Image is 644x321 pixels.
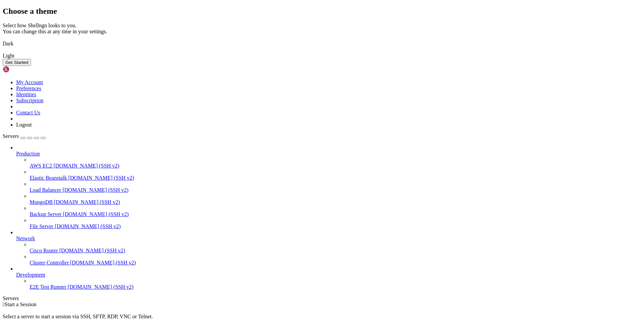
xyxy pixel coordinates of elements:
[16,229,641,266] li: Network
[55,223,121,229] span: [DOMAIN_NAME] (SSH v2)
[30,223,641,229] a: File Server [DOMAIN_NAME] (SSH v2)
[68,175,134,181] span: [DOMAIN_NAME] (SSH v2)
[30,181,641,193] li: Load Balancer [DOMAIN_NAME] (SSH v2)
[30,284,641,290] a: E2E Test Runner [DOMAIN_NAME] (SSH v2)
[63,211,129,217] span: [DOMAIN_NAME] (SSH v2)
[30,217,641,229] li: File Server [DOMAIN_NAME] (SSH v2)
[30,242,641,254] li: Cisco Router [DOMAIN_NAME] (SSH v2)
[16,151,40,156] span: Production
[30,211,641,217] a: Backup Server [DOMAIN_NAME] (SSH v2)
[30,205,641,217] li: Backup Server [DOMAIN_NAME] (SSH v2)
[3,23,641,35] div: Select how Shellngn looks to you. You can change this at any time in your settings.
[30,163,52,169] span: AWS EC2
[30,199,53,205] span: MongoDB
[30,284,66,290] span: E2E Test Runner
[30,211,62,217] span: Backup Server
[30,199,641,205] a: MongoDB [DOMAIN_NAME] (SSH v2)
[30,175,67,181] span: Elastic Beanstalk
[30,169,641,181] li: Elastic Beanstalk [DOMAIN_NAME] (SSH v2)
[16,79,43,85] a: My Account
[30,223,54,229] span: File Server
[30,260,641,266] a: Cluster Controller [DOMAIN_NAME] (SSH v2)
[30,278,641,290] li: E2E Test Runner [DOMAIN_NAME] (SSH v2)
[30,260,69,265] span: Cluster Controller
[16,85,41,91] a: Preferences
[16,272,45,278] span: Development
[3,59,31,66] button: Get Started
[30,248,641,254] a: Cisco Router [DOMAIN_NAME] (SSH v2)
[54,163,120,169] span: [DOMAIN_NAME] (SSH v2)
[16,92,36,97] a: Identities
[30,157,641,169] li: AWS EC2 [DOMAIN_NAME] (SSH v2)
[16,145,641,229] li: Production
[3,301,5,307] span: 
[30,187,641,193] a: Load Balancer [DOMAIN_NAME] (SSH v2)
[30,163,641,169] a: AWS EC2 [DOMAIN_NAME] (SSH v2)
[59,248,125,253] span: [DOMAIN_NAME] (SSH v2)
[3,295,641,301] div: Servers
[3,53,641,59] div: Light
[30,193,641,205] li: MongoDB [DOMAIN_NAME] (SSH v2)
[16,110,40,115] a: Contact Us
[30,254,641,266] li: Cluster Controller [DOMAIN_NAME] (SSH v2)
[16,98,43,103] a: Subscription
[68,284,134,290] span: [DOMAIN_NAME] (SSH v2)
[54,199,120,205] span: [DOMAIN_NAME] (SSH v2)
[16,236,641,242] a: Network
[70,260,136,265] span: [DOMAIN_NAME] (SSH v2)
[63,187,129,193] span: [DOMAIN_NAME] (SSH v2)
[16,266,641,290] li: Development
[3,41,641,47] div: Dark
[30,248,58,253] span: Cisco Router
[3,133,46,139] a: Servers
[3,66,41,73] img: Shellngn
[16,151,641,157] a: Production
[3,133,19,139] span: Servers
[16,236,35,241] span: Network
[3,7,641,16] h2: Choose a theme
[30,175,641,181] a: Elastic Beanstalk [DOMAIN_NAME] (SSH v2)
[30,187,61,193] span: Load Balancer
[16,122,32,128] a: Logout
[5,301,36,307] span: Start a Session
[16,272,641,278] a: Development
